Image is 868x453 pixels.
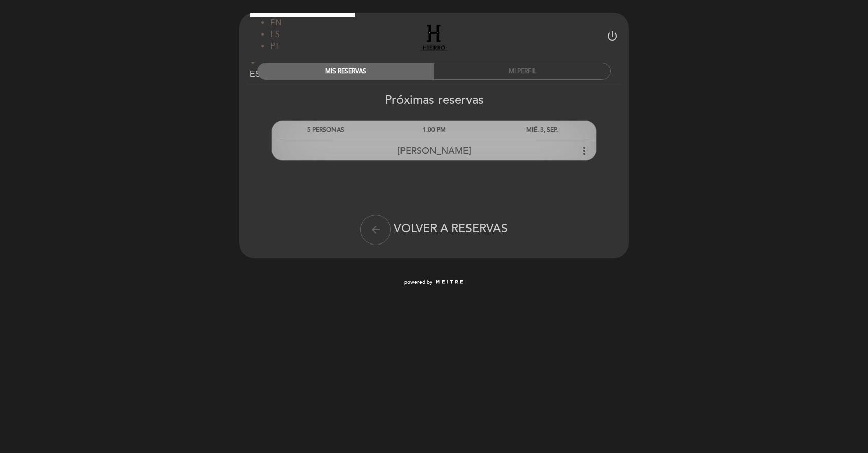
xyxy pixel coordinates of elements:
[397,145,471,156] span: [PERSON_NAME]
[404,278,464,286] a: powered by
[270,29,280,40] span: ES
[434,63,610,79] div: MI PERFIL
[371,24,497,52] a: Hierro [GEOGRAPHIC_DATA]
[606,30,618,42] i: power_settings_new
[380,121,488,140] div: 1:00 PM
[606,30,618,46] button: power_settings_new
[270,41,279,51] span: PT
[370,224,382,236] i: arrow_back
[404,278,432,286] span: powered by
[394,222,508,236] span: VOLVER A RESERVAS
[360,215,391,245] button: arrow_back
[488,121,596,140] div: MIÉ. 3, SEP.
[270,18,282,28] span: EN
[435,280,464,285] img: MEITRE
[239,93,629,108] h2: Próximas reservas
[258,63,434,79] div: MIS RESERVAS
[272,121,380,140] div: 5 PERSONAS
[578,145,590,157] i: more_vert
